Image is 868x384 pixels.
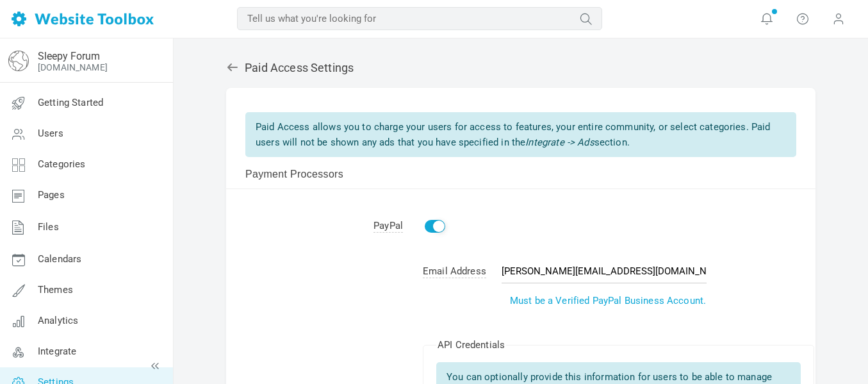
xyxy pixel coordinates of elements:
[38,62,108,72] a: [DOMAIN_NAME]
[38,253,81,265] span: Calendars
[8,51,29,71] img: globe-icon.png
[38,50,100,62] a: Sleepy Forum
[38,346,76,357] span: Integrate
[237,7,602,30] input: Tell us what you're looking for
[423,265,486,278] span: Email Address
[38,315,78,326] span: Analytics
[38,128,63,139] span: Users
[245,112,796,157] div: Paid Access allows you to charge your users for access to features, your entire community, or sel...
[38,221,59,233] span: Files
[525,137,594,148] i: Integrate -> Ads
[38,158,86,170] span: Categories
[436,337,506,353] legend: API Credentials
[226,167,815,189] td: Payment Processors
[226,61,815,75] h2: Paid Access Settings
[510,295,706,306] a: Must be a Verified PayPal Business Account.
[38,284,73,296] span: Themes
[373,220,403,233] span: PayPal
[38,97,103,108] span: Getting Started
[38,189,65,201] span: Pages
